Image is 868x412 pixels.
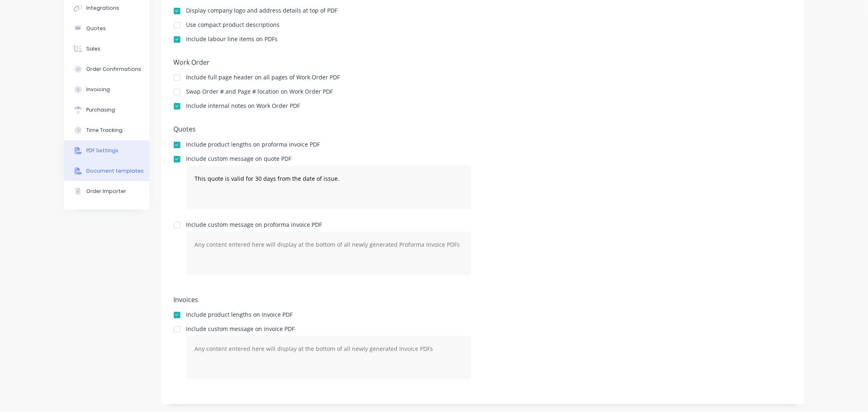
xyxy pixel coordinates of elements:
[186,8,338,13] div: Display company logo and address details at top of PDF
[64,161,149,181] button: Document templates
[174,296,792,304] h5: Invoices
[86,25,106,32] div: Quotes
[64,59,149,79] button: Order Confirmations
[64,120,149,140] button: Time Tracking
[186,312,293,318] div: Include product lengths on invoice PDF
[64,100,149,120] button: Purchasing
[174,125,792,133] h5: Quotes
[86,167,144,175] div: Document templates
[86,106,115,114] div: Purchasing
[86,4,119,12] div: Integrations
[186,222,471,228] div: Include custom message on proforma invoice PDF
[64,181,149,202] button: Order Importer
[86,66,141,73] div: Order Confirmations
[64,79,149,100] button: Invoicing
[186,22,280,28] div: Use compact product descriptions
[86,45,101,53] div: Sales
[64,39,149,59] button: Sales
[186,166,471,209] textarea: This quote is valid for 30 days from the date of issue.
[86,188,126,195] div: Order Importer
[186,156,471,162] div: Include custom message on quote PDF
[86,127,122,134] div: Time Tracking
[86,86,110,93] div: Invoicing
[86,147,118,154] div: PDF Settings
[186,36,278,42] div: Include labour line items on PDFs
[186,75,340,80] div: Include full page header on all pages of Work Order PDF
[174,59,792,66] h5: Work Order
[64,18,149,39] button: Quotes
[186,326,471,332] div: Include custom message on invoice PDF
[64,140,149,161] button: PDF Settings
[186,89,333,94] div: Swap Order # and Page # location on Work Order PDF
[186,103,300,109] div: Include internal notes on Work Order PDF
[186,142,320,147] div: Include product lengths on proforma invoice PDF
